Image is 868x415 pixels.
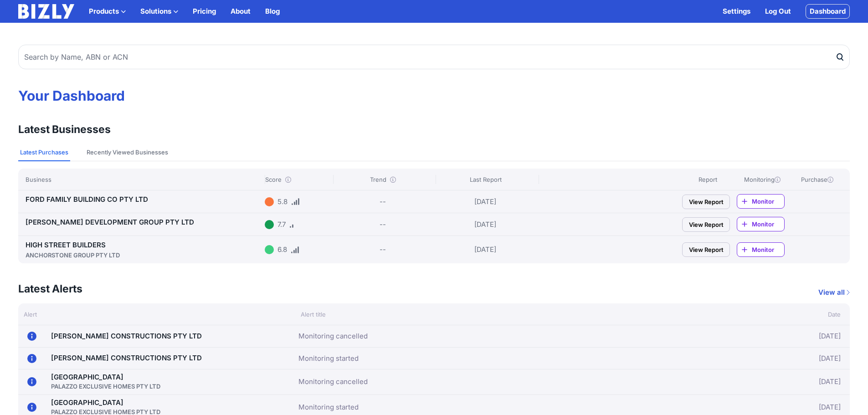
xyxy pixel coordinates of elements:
[705,351,841,365] div: [DATE]
[752,220,784,229] span: Monitor
[18,122,111,137] h3: Latest Businesses
[723,6,750,17] a: Settings
[26,218,194,226] a: [PERSON_NAME] DEVELOPMENT GROUP PTY LTD
[265,6,280,17] a: Blog
[436,175,534,184] div: Last Report
[18,87,850,104] h1: Your Dashboard
[752,245,784,254] span: Monitor
[89,6,126,17] button: Products
[51,382,160,391] div: PALAZZO EXCLUSIVE HOMES PTY LTD
[705,373,841,391] div: [DATE]
[333,175,432,184] div: Trend
[818,287,850,298] a: View all
[140,6,178,17] button: Solutions
[85,144,170,161] button: Recently Viewed Businesses
[18,282,82,296] h3: Latest Alerts
[298,331,368,342] a: Monitoring cancelled
[18,144,850,161] nav: Tabs
[298,353,359,364] a: Monitoring started
[298,376,368,387] a: Monitoring cancelled
[298,402,359,413] a: Monitoring started
[380,196,386,207] div: --
[18,310,295,319] div: Alert
[436,217,534,232] div: [DATE]
[26,195,148,204] a: FORD FAMILY BUILDING CO PTY LTD
[791,175,842,184] div: Purchase
[18,144,70,161] button: Latest Purchases
[51,354,202,362] a: [PERSON_NAME] CONSTRUCTIONS PTY LTD
[752,197,784,206] span: Monitor
[26,175,261,184] div: Business
[277,244,287,255] div: 6.8
[380,219,386,230] div: --
[682,242,730,257] a: View Report
[737,217,785,231] a: Monitor
[682,217,730,232] a: View Report
[436,240,534,260] div: [DATE]
[51,332,202,340] a: [PERSON_NAME] CONSTRUCTIONS PTY LTD
[265,175,329,184] div: Score
[682,175,733,184] div: Report
[295,310,711,319] div: Alert title
[26,251,261,260] div: ANCHORSTONE GROUP PTY LTD
[51,373,160,391] a: [GEOGRAPHIC_DATA]PALAZZO EXCLUSIVE HOMES PTY LTD
[18,45,850,69] input: Search by Name, ABN or ACN
[277,219,286,230] div: 7.7
[765,6,791,17] a: Log Out
[380,244,386,255] div: --
[682,195,730,209] a: View Report
[737,242,785,257] a: Monitor
[806,4,850,19] a: Dashboard
[705,329,841,343] div: [DATE]
[436,194,534,209] div: [DATE]
[277,196,288,207] div: 5.8
[26,241,261,260] a: HIGH STREET BUILDERSANCHORSTONE GROUP PTY LTD
[737,194,785,209] a: Monitor
[193,6,216,17] a: Pricing
[737,175,788,184] div: Monitoring
[711,310,850,319] div: Date
[231,6,251,17] a: About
